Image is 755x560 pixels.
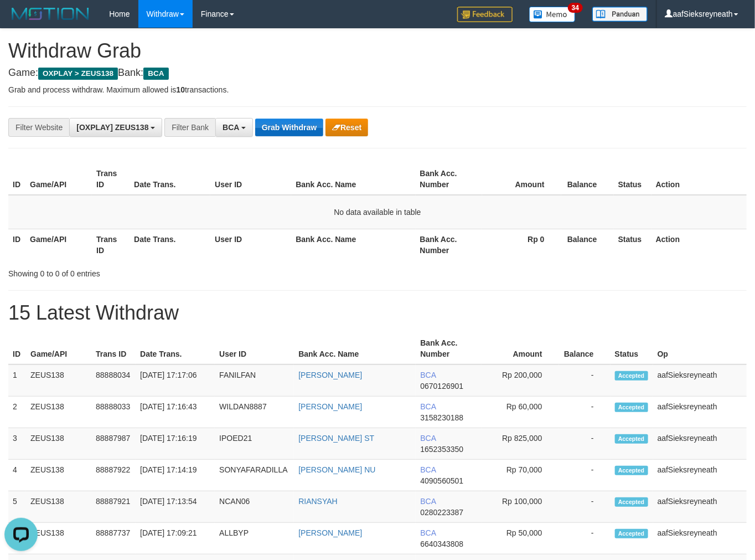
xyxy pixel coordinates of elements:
td: - [559,460,611,491]
td: ZEUS138 [26,491,91,523]
div: Showing 0 to 0 of 0 entries [8,264,306,279]
span: BCA [420,371,436,379]
th: Trans ID [91,333,136,364]
th: Trans ID [92,163,130,195]
p: Grab and process withdraw. Maximum allowed is transactions. [8,84,747,95]
td: ZEUS138 [26,523,91,554]
td: 2 [8,397,26,428]
td: [DATE] 17:13:54 [136,491,215,523]
td: ZEUS138 [26,397,91,428]
th: Status [611,333,653,364]
td: aafSieksreyneath [653,397,747,428]
th: Action [651,229,747,260]
img: panduan.png [592,7,648,22]
span: Copy 1652353350 to clipboard [420,445,463,454]
span: Copy 0670126901 to clipboard [420,382,463,391]
th: Status [614,229,651,260]
th: User ID [210,163,291,195]
td: aafSieksreyneath [653,460,747,491]
th: Bank Acc. Number [416,229,482,260]
span: Accepted [615,371,648,381]
td: ZEUS138 [26,364,91,397]
th: Bank Acc. Name [291,163,415,195]
td: aafSieksreyneath [653,523,747,554]
th: Status [614,163,651,195]
button: Open LiveChat chat widget [4,4,38,38]
td: [DATE] 17:16:19 [136,428,215,460]
td: 88887737 [91,523,136,554]
th: Trans ID [92,229,130,260]
span: BCA [223,123,239,132]
td: ZEUS138 [26,428,91,460]
button: Reset [325,119,368,136]
td: No data available in table [8,195,747,229]
td: NCAN06 [215,491,294,523]
td: Rp 100,000 [482,491,559,523]
th: Rp 0 [482,229,561,260]
td: ZEUS138 [26,460,91,491]
td: - [559,523,611,554]
h4: Game: Bank: [8,68,747,79]
span: Copy 4090560501 to clipboard [420,476,463,485]
a: [PERSON_NAME] ST [298,434,374,443]
td: - [559,364,611,397]
td: aafSieksreyneath [653,428,747,460]
th: Date Trans. [130,163,210,195]
div: Filter Website [8,118,69,137]
span: BCA [143,68,168,80]
th: Action [651,163,747,195]
th: User ID [215,333,294,364]
td: IPOED21 [215,428,294,460]
a: [PERSON_NAME] NU [298,465,375,474]
span: Copy 6640343808 to clipboard [420,540,463,548]
strong: 10 [176,85,185,94]
th: Bank Acc. Name [291,229,415,260]
span: 34 [568,3,583,13]
th: ID [8,333,26,364]
td: 88888034 [91,364,136,397]
td: - [559,491,611,523]
h1: Withdraw Grab [8,40,747,62]
img: Button%20Memo.svg [529,7,576,22]
td: Rp 200,000 [482,364,559,397]
span: BCA [420,402,436,411]
td: 88887987 [91,428,136,460]
th: Game/API [25,163,92,195]
th: Bank Acc. Number [416,163,482,195]
td: WILDAN8887 [215,397,294,428]
th: Balance [561,163,614,195]
span: Accepted [615,497,648,507]
td: 4 [8,460,26,491]
td: 88887921 [91,491,136,523]
td: FANILFAN [215,364,294,397]
span: Accepted [615,466,648,475]
button: Grab Withdraw [255,119,323,136]
th: Amount [482,333,559,364]
td: 1 [8,364,26,397]
td: [DATE] 17:14:19 [136,460,215,491]
span: BCA [420,497,436,506]
td: aafSieksreyneath [653,364,747,397]
span: BCA [420,465,436,474]
th: Amount [482,163,561,195]
td: ALLBYP [215,523,294,554]
span: Copy 3158230188 to clipboard [420,413,463,422]
a: RIANSYAH [298,497,338,506]
th: Bank Acc. Name [294,333,416,364]
th: Balance [561,229,614,260]
span: BCA [420,434,436,443]
img: Feedback.jpg [457,7,513,22]
td: Rp 70,000 [482,460,559,491]
td: aafSieksreyneath [653,491,747,523]
td: 88888033 [91,397,136,428]
th: ID [8,163,25,195]
td: - [559,397,611,428]
th: Date Trans. [130,229,210,260]
th: Game/API [26,333,91,364]
span: Accepted [615,403,648,412]
span: BCA [420,528,436,537]
div: Filter Bank [164,118,215,137]
td: 88887922 [91,460,136,491]
td: [DATE] 17:09:21 [136,523,215,554]
td: SONYAFARADILLA [215,460,294,491]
